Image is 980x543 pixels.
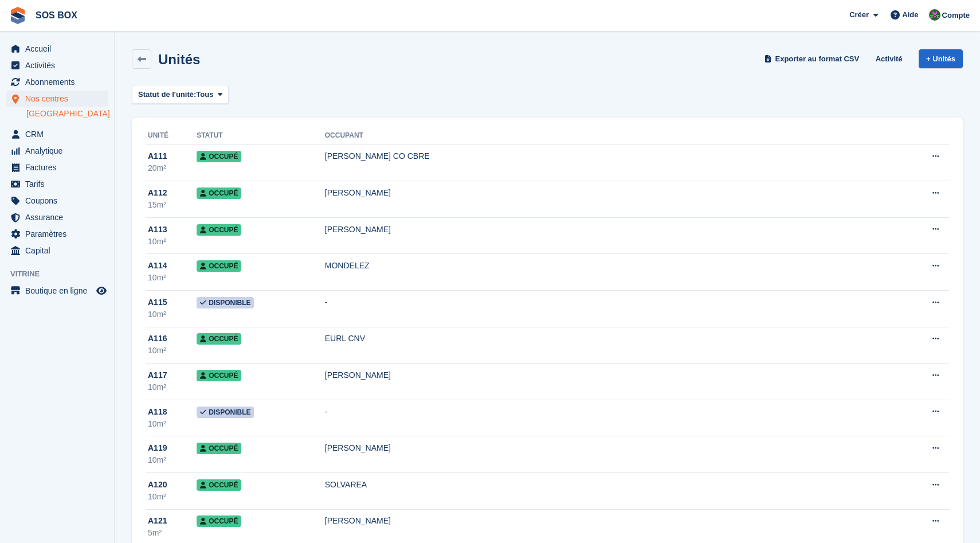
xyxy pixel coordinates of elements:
[775,53,860,65] span: Exporter au format CSV
[148,296,167,308] span: A115
[325,260,896,272] div: MONDELEZ
[197,333,241,345] span: Occupé
[146,127,197,145] th: Unité
[197,443,241,454] span: Occupé
[132,85,229,104] button: Statut de l'unité: Tous
[325,515,896,527] div: [PERSON_NAME]
[25,243,94,259] span: Capital
[148,162,197,174] div: 20m²
[6,226,108,242] a: menu
[6,243,108,259] a: menu
[325,333,896,345] div: EURL CNV
[25,41,94,57] span: Accueil
[942,10,970,21] span: Compte
[197,515,241,527] span: Occupé
[197,407,254,418] span: Disponible
[325,291,896,327] td: -
[25,226,94,242] span: Paramètres
[148,381,197,393] div: 10m²
[25,126,94,142] span: CRM
[325,479,896,491] div: SOLVAREA
[148,479,167,491] span: A120
[148,150,167,162] span: A111
[325,442,896,454] div: [PERSON_NAME]
[148,224,167,236] span: A113
[95,284,108,298] a: Boutique d'aperçu
[197,187,241,199] span: Occupé
[148,345,197,357] div: 10m²
[6,176,108,192] a: menu
[929,9,940,21] img: ALEXANDRE SOUBIRA
[197,297,254,308] span: Disponible
[148,260,167,272] span: A114
[849,9,869,21] span: Créer
[138,89,196,100] span: Statut de l'unité:
[25,91,94,107] span: Nos centres
[325,224,896,236] div: [PERSON_NAME]
[148,406,167,418] span: A118
[148,199,197,211] div: 15m²
[197,224,241,236] span: Occupé
[6,126,108,142] a: menu
[6,41,108,57] a: menu
[148,527,197,539] div: 5m²
[6,74,108,90] a: menu
[25,159,94,175] span: Factures
[148,369,167,381] span: A117
[325,369,896,381] div: [PERSON_NAME]
[25,143,94,159] span: Analytique
[902,9,918,21] span: Aide
[25,193,94,209] span: Coupons
[197,260,241,272] span: Occupé
[9,7,26,24] img: stora-icon-8386f47178a22dfd0bd8f6a31ec36ba5ce8667c1dd55bd0f319d3a0aa187defe.svg
[148,187,167,199] span: A112
[148,272,197,284] div: 10m²
[6,143,108,159] a: menu
[25,283,94,299] span: Boutique en ligne
[10,268,114,280] span: Vitrine
[196,89,213,100] span: Tous
[25,176,94,192] span: Tarifs
[158,52,200,67] h2: Unités
[148,236,197,248] div: 10m²
[26,108,108,119] a: [GEOGRAPHIC_DATA]
[197,127,325,145] th: Statut
[148,515,167,527] span: A121
[871,49,907,68] a: Activité
[25,74,94,90] span: Abonnements
[197,151,241,162] span: Occupé
[25,209,94,225] span: Assurance
[6,193,108,209] a: menu
[325,150,896,162] div: [PERSON_NAME] CO CBRE
[148,418,197,430] div: 10m²
[148,454,197,466] div: 10m²
[148,308,197,321] div: 10m²
[6,159,108,175] a: menu
[148,333,167,345] span: A116
[6,209,108,225] a: menu
[762,49,864,68] a: Exporter au format CSV
[6,283,108,299] a: menu
[197,370,241,381] span: Occupé
[148,442,167,454] span: A119
[31,6,82,25] a: SOS BOX
[325,400,896,436] td: -
[6,91,108,107] a: menu
[25,57,94,73] span: Activités
[6,57,108,73] a: menu
[325,187,896,199] div: [PERSON_NAME]
[325,127,896,145] th: Occupant
[148,491,197,503] div: 10m²
[197,479,241,491] span: Occupé
[919,49,963,68] a: + Unités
